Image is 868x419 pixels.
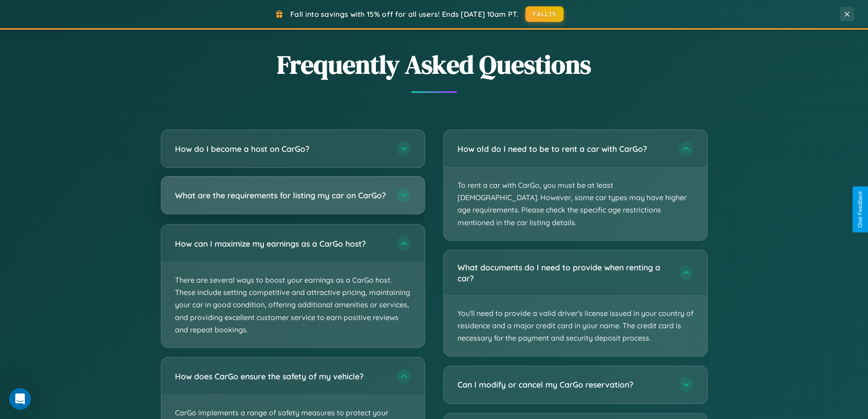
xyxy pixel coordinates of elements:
h3: What documents do I need to provide when renting a car? [457,262,670,284]
div: Give Feedback [857,191,863,228]
span: Fall into savings with 15% off for all users! Ends [DATE] 10am PT. [290,10,519,19]
h2: Frequently Asked Questions [161,47,708,82]
p: There are several ways to boost your earnings as a CarGo host. These include setting competitive ... [161,263,425,347]
h3: How does CarGo ensure the safety of my vehicle? [175,371,387,382]
h3: How can I maximize my earnings as a CarGo host? [175,238,387,249]
button: FALL15 [525,6,564,22]
h3: What are the requirements for listing my car on CarGo? [175,190,387,201]
p: To rent a car with CarGo, you must be at least [DEMOGRAPHIC_DATA]. However, some car types may ha... [444,168,707,240]
p: You'll need to provide a valid driver's license issued in your country of residence and a major c... [444,296,707,356]
h3: How do I become a host on CarGo? [175,143,387,155]
h3: How old do I need to be to rent a car with CarGo? [457,143,670,155]
h3: Can I modify or cancel my CarGo reservation? [457,379,670,390]
iframe: Intercom live chat [9,388,31,410]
